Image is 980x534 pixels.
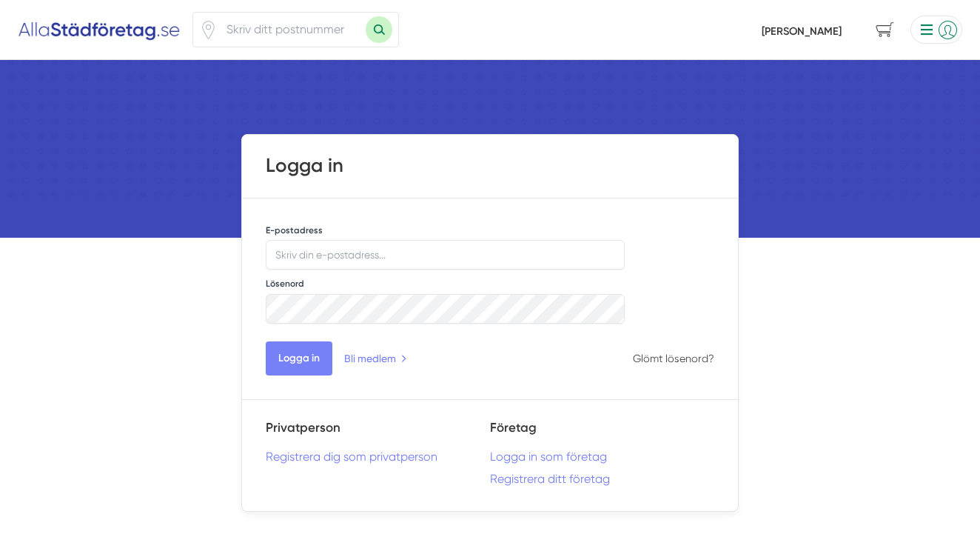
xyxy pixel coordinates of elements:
[344,350,407,367] a: Bli medlem
[266,278,304,290] label: Lösenord
[199,21,218,39] span: Klicka för att använda din position.
[266,341,332,376] button: Logga in
[266,450,490,464] a: Registrera dig som privatperson
[865,17,905,43] span: navigation-cart
[18,18,181,41] img: Alla Städföretag
[266,240,625,270] input: Skriv din e-postadress...
[266,418,490,450] h5: Privatperson
[490,472,714,486] a: Registrera ditt företag
[762,24,842,38] a: [PERSON_NAME]
[633,353,714,364] a: Glömt lösenord?
[266,153,714,179] h1: Logga in
[199,21,218,39] svg: Pin / Karta
[366,16,392,43] button: Sök med postnummer
[490,450,714,464] a: Logga in som företag
[218,13,366,47] input: Skriv ditt postnummer
[266,224,323,236] label: E-postadress
[490,418,714,450] h5: Företag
